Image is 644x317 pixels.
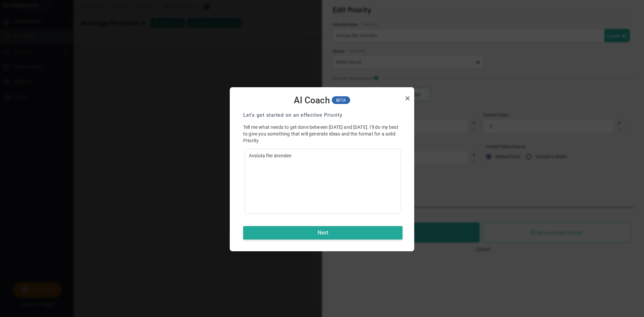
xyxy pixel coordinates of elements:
span: BETA [332,96,351,104]
p: Tell me what needs to get done between [DATE] and [DATE]. I'll do my best to give you something t... [243,124,402,144]
h3: Let's get started on an effective Priority [243,112,402,119]
button: Next [243,226,402,240]
span: AI Coach [294,95,330,106]
div: Avsluta fler ärenden [245,149,401,214]
a: Close [404,94,412,102]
